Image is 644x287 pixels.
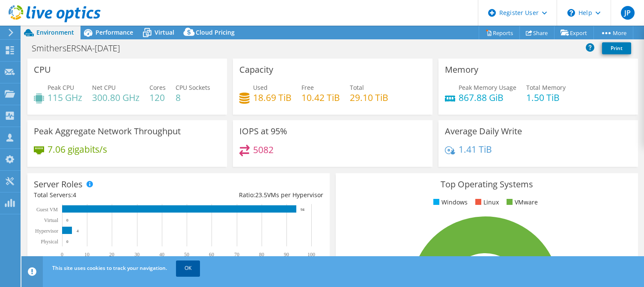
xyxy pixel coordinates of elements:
span: Environment [36,28,74,36]
span: Cores [149,83,166,92]
text: Hypervisor [35,228,58,234]
text: 94 [301,207,305,212]
span: Total [350,83,364,92]
a: Reports [479,26,520,39]
h4: 300.80 GHz [92,93,140,102]
text: 10 [84,251,89,257]
text: Virtual [44,217,59,223]
a: Share [519,26,555,39]
svg: \n [567,9,575,17]
text: 60 [209,251,214,257]
span: Free [301,83,314,92]
li: Linux [473,198,499,207]
text: 40 [159,251,164,257]
span: Used [253,83,268,92]
a: OK [176,260,200,276]
h3: CPU [34,65,51,74]
h4: 29.10 TiB [350,93,388,102]
h4: 18.69 TiB [253,93,292,102]
div: Ratio: VMs per Hypervisor [179,190,323,200]
text: 100 [307,251,315,257]
span: Net CPU [92,83,116,92]
text: 4 [77,229,79,233]
span: This site uses cookies to track your navigation. [52,264,167,272]
text: 30 [134,251,140,257]
h4: 1.41 TiB [459,145,492,154]
li: Windows [431,198,468,207]
li: VMware [504,198,538,207]
text: 90 [284,251,289,257]
text: 80 [259,251,264,257]
span: CPU Sockets [176,83,210,92]
h4: 867.88 GiB [459,93,516,102]
h4: 5082 [253,145,274,154]
h3: IOPS at 95% [239,127,287,136]
h3: Average Daily Write [445,127,522,136]
h4: 7.06 gigabits/s [48,145,107,154]
text: Physical [41,239,58,245]
span: JP [621,6,635,20]
h4: 10.42 TiB [301,93,340,102]
h3: Server Roles [34,180,83,189]
text: 50 [184,251,189,257]
text: 0 [66,218,69,222]
h4: 120 [149,93,166,102]
h4: 115 GHz [48,93,82,102]
span: Performance [95,28,133,36]
div: Total Servers: [34,190,179,200]
h1: SmithersERSNA-[DATE] [28,44,133,53]
a: More [593,26,633,39]
span: Peak CPU [48,83,74,92]
span: 4 [73,191,76,199]
text: Guest VM [36,207,58,213]
h3: Top Operating Systems [342,180,632,189]
span: Total Memory [526,83,566,92]
a: Export [554,26,594,39]
span: Peak Memory Usage [459,83,516,92]
h4: 1.50 TiB [526,93,566,102]
h3: Memory [445,65,478,74]
h4: 8 [176,93,210,102]
text: 0 [61,251,63,257]
span: Virtual [155,28,174,36]
a: Print [602,42,631,54]
h3: Peak Aggregate Network Throughput [34,127,181,136]
h3: Capacity [239,65,273,74]
text: 0 [66,240,69,244]
span: 23.5 [255,191,267,199]
text: 20 [109,251,114,257]
text: 70 [234,251,239,257]
span: Cloud Pricing [196,28,235,36]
